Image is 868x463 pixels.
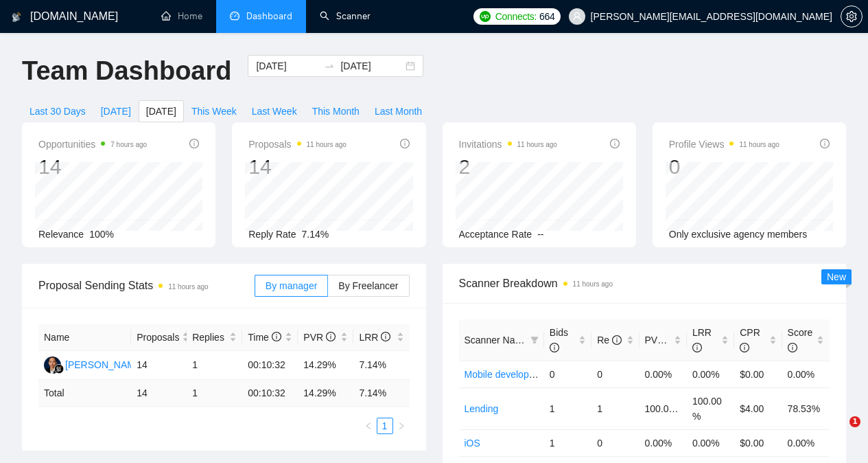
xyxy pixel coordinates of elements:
[353,351,409,380] td: 7.14%
[137,330,179,345] span: Proposals
[360,418,377,434] button: left
[782,429,830,456] td: 0.00%
[377,418,393,434] li: 1
[272,332,281,341] span: info-circle
[93,100,139,122] button: [DATE]
[734,361,782,387] td: $0.00
[841,11,862,22] span: setting
[530,336,539,344] span: filter
[692,327,712,353] span: LRR
[400,139,410,148] span: info-circle
[44,359,144,370] a: AD[PERSON_NAME]
[324,60,335,71] span: swap-right
[782,387,830,429] td: 78.53%
[465,403,499,414] a: Lending
[550,343,559,352] span: info-circle
[465,369,644,380] a: Mobile development +Flutter React Native
[12,6,21,28] img: logo
[397,422,406,430] span: right
[38,154,147,180] div: 14
[734,429,782,456] td: $0.00
[788,327,813,353] span: Score
[459,136,557,153] span: Invitations
[252,104,297,119] span: Last Week
[338,280,398,291] span: By Freelancer
[544,361,591,387] td: 0
[244,100,305,122] button: Last Week
[640,429,687,456] td: 0.00%
[821,416,854,449] iframe: Intercom live chat
[302,229,329,240] span: 7.14%
[44,357,61,374] img: AD
[54,364,64,374] img: gigradar-bm.png
[256,58,318,74] input: Start date
[359,332,390,343] span: LRR
[191,104,237,119] span: This Week
[669,136,779,153] span: Profile Views
[517,141,557,148] time: 11 hours ago
[298,351,353,380] td: 14.29%
[242,351,298,380] td: 00:10:32
[669,154,779,180] div: 0
[101,104,131,119] span: [DATE]
[242,380,298,407] td: 00:10:32
[248,136,347,153] span: Proposals
[305,100,367,122] button: This Month
[248,229,296,240] span: Reply Rate
[38,324,131,351] th: Name
[89,229,114,240] span: 100%
[184,100,244,122] button: This Week
[320,10,371,22] a: searchScanner
[312,104,360,119] span: This Month
[38,277,255,294] span: Proposal Sending Stats
[246,10,292,22] span: Dashboard
[739,141,779,148] time: 11 hours ago
[189,139,199,148] span: info-circle
[645,335,677,346] span: PVR
[572,12,582,21] span: user
[131,380,187,407] td: 14
[573,280,613,288] time: 11 hours ago
[597,335,622,346] span: Re
[230,11,239,21] span: dashboard
[544,387,591,429] td: 1
[367,100,430,122] button: Last Month
[248,332,281,343] span: Time
[326,332,336,341] span: info-circle
[393,418,410,434] li: Next Page
[591,387,639,429] td: 1
[139,100,184,122] button: [DATE]
[266,280,317,291] span: By manager
[591,429,639,456] td: 0
[340,58,403,74] input: End date
[360,418,377,434] li: Previous Page
[353,380,409,407] td: 7.14 %
[459,229,532,240] span: Acceptance Rate
[38,380,131,407] td: Total
[146,104,176,119] span: [DATE]
[537,229,543,240] span: --
[669,229,808,240] span: Only exclusive agency members
[131,351,187,380] td: 14
[22,55,231,87] h1: Team Dashboard
[248,154,347,180] div: 14
[539,9,554,24] span: 664
[298,380,353,407] td: 14.29 %
[161,10,202,22] a: homeHome
[187,351,242,380] td: 1
[841,5,863,27] button: setting
[187,324,242,351] th: Replies
[687,387,734,429] td: 100.00%
[38,136,147,153] span: Opportunities
[38,229,84,240] span: Relevance
[610,139,620,148] span: info-circle
[782,361,830,387] td: 0.00%
[110,141,147,148] time: 7 hours ago
[381,332,390,341] span: info-circle
[528,330,541,350] span: filter
[377,418,392,433] a: 1
[465,438,480,449] a: iOS
[740,343,749,352] span: info-circle
[168,283,208,291] time: 11 hours ago
[375,104,422,119] span: Last Month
